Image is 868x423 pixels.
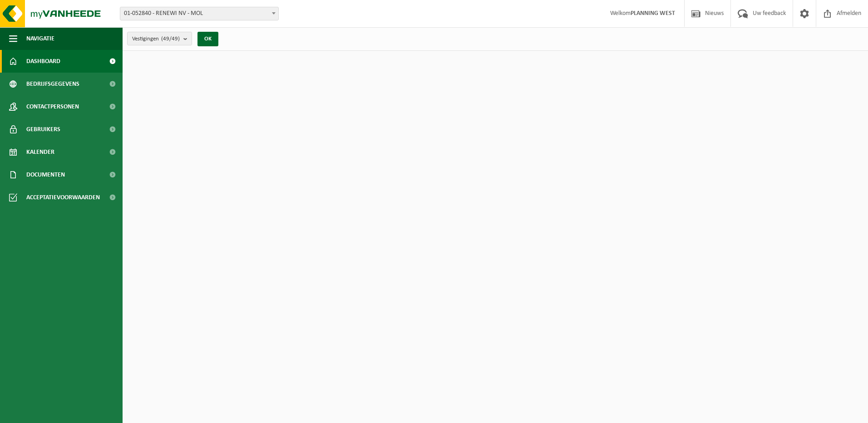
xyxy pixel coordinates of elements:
span: Documenten [26,163,65,186]
span: Kalender [26,141,54,163]
strong: PLANNING WEST [631,10,675,17]
span: 01-052840 - RENEWI NV - MOL [120,7,278,20]
span: Navigatie [26,27,54,50]
span: Vestigingen [132,32,180,46]
button: Vestigingen(49/49) [127,32,192,45]
span: Bedrijfsgegevens [26,73,79,95]
span: Gebruikers [26,118,60,141]
button: OK [197,32,218,46]
span: 01-052840 - RENEWI NV - MOL [120,7,279,20]
span: Contactpersonen [26,95,79,118]
count: (49/49) [161,36,180,42]
span: Acceptatievoorwaarden [26,186,100,209]
span: Dashboard [26,50,60,73]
